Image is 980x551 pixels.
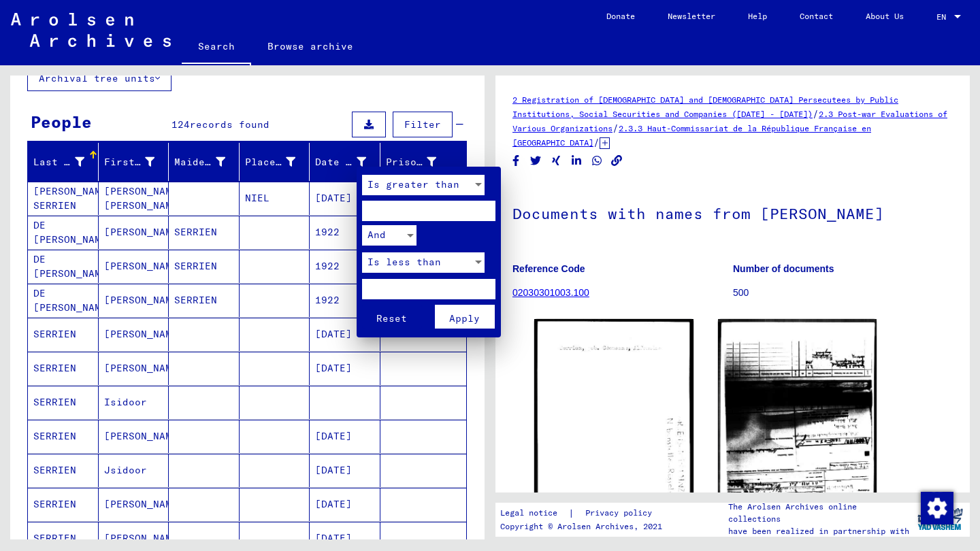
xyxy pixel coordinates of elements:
[435,305,495,329] button: Apply
[367,256,441,268] span: Is less than
[920,491,953,524] div: Change consent
[449,312,480,324] span: Apply
[367,178,459,190] span: Is greater than
[367,229,386,241] span: And
[362,305,422,329] button: Reset
[376,312,407,324] span: Reset
[921,492,953,524] img: Change consent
